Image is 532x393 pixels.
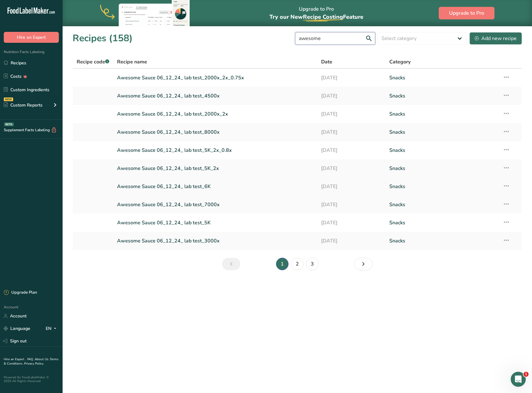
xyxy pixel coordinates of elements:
span: Date [321,58,332,66]
span: Try our New Feature [269,13,363,21]
a: Snacks [389,89,495,102]
span: Upgrade to Pro [449,9,484,17]
div: EN [46,325,59,332]
span: 1 [524,372,529,377]
div: Add new recipe [475,35,517,42]
a: [DATE] [321,107,382,121]
span: Recipe Costing [303,13,343,21]
span: Recipe code [77,58,109,65]
a: Snacks [389,180,495,193]
a: Page 3. [306,258,319,270]
a: Awesome Sauce 06_12_24_ lab test_5K_2x_0.8x [117,144,314,157]
a: Snacks [389,107,495,121]
a: Snacks [389,144,495,157]
a: Next page [354,258,372,270]
a: Language [4,323,30,334]
a: [DATE] [321,234,382,247]
div: NEW [4,97,13,101]
a: Awesome Sauce 06_12_24_ lab test_7000x [117,198,314,211]
div: BETA [4,122,14,126]
a: Privacy Policy [24,361,43,366]
a: Snacks [389,234,495,247]
a: Awesome Sauce 06_12_24_ lab test_5K_2x [117,162,314,175]
a: Snacks [389,216,495,229]
span: Category [389,58,411,66]
a: Awesome Sauce 06_12_24_ lab test_5K [117,216,314,229]
a: Previous page [222,258,240,270]
a: Hire an Expert . [4,357,26,361]
span: Recipe name [117,58,147,66]
a: Awesome Sauce 06_12_24_ lab test_2000x_2x [117,107,314,121]
a: Snacks [389,71,495,84]
a: [DATE] [321,89,382,102]
a: Awesome Sauce 06_12_24_ lab test_6K [117,180,314,193]
a: Snacks [389,126,495,139]
a: [DATE] [321,162,382,175]
a: Awesome Sauce 06_12_24_ lab test_8000x [117,126,314,139]
a: FAQ . [27,357,35,361]
a: Awesome Sauce 06_12_24_ lab test_2000x_2x_0.75x [117,71,314,84]
button: Add new recipe [469,32,522,45]
a: [DATE] [321,126,382,139]
div: Custom Reports [4,102,43,108]
input: Search for recipe [295,32,375,45]
button: Upgrade to Pro [439,7,494,19]
a: Snacks [389,162,495,175]
div: Upgrade to Pro [269,0,363,26]
a: About Us . [35,357,50,361]
a: [DATE] [321,216,382,229]
div: Powered By FoodLabelMaker © 2025 All Rights Reserved [4,376,59,383]
h1: Recipes (158) [73,31,133,45]
a: Snacks [389,198,495,211]
button: Hire an Expert [4,32,59,43]
a: [DATE] [321,71,382,84]
a: Awesome Sauce 06_12_24_ lab test_4500x [117,89,314,102]
a: [DATE] [321,144,382,157]
div: Upgrade Plan [4,290,37,296]
a: [DATE] [321,180,382,193]
iframe: Intercom live chat [511,372,526,387]
a: Terms & Conditions . [4,357,59,366]
a: Awesome Sauce 06_12_24_ lab test_3000x [117,234,314,247]
a: Page 2. [291,258,304,270]
a: [DATE] [321,198,382,211]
